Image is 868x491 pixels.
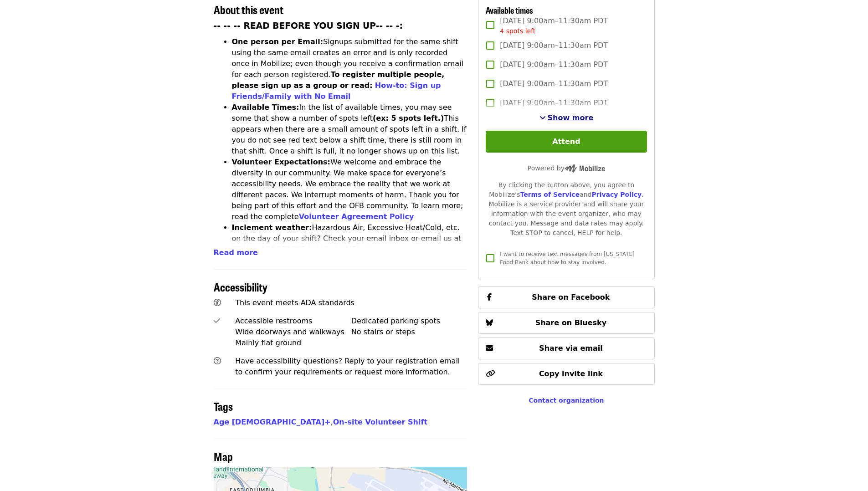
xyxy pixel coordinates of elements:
span: About this event [214,1,283,17]
img: Powered by Mobilize [565,164,605,173]
button: Read more [214,247,258,258]
span: [DATE] 9:00am–11:30am PDT [500,40,608,51]
a: Privacy Policy [591,191,642,198]
span: Tags [214,398,233,414]
div: By clicking the button above, you agree to Mobilize's and . Mobilize is a service provider and wi... [486,180,647,238]
i: question-circle icon [214,357,221,365]
button: Copy invite link [478,363,654,385]
span: This event meets ADA standards [235,298,354,307]
a: Contact organization [529,397,604,404]
li: In the list of available times, you may see some that show a number of spots left This appears wh... [232,102,467,157]
span: Share on Bluesky [535,318,607,327]
span: [DATE] 9:00am–11:30am PDT [500,78,608,89]
button: Attend [486,131,647,153]
span: Share on Facebook [532,293,610,302]
span: Powered by [528,164,605,172]
a: Age [DEMOGRAPHIC_DATA]+ [214,418,331,426]
span: Map [214,448,233,464]
strong: Inclement weather: [232,223,312,232]
span: Share via email [539,344,603,353]
button: Share on Bluesky [478,312,654,334]
a: Volunteer Agreement Policy [299,212,414,221]
div: Mainly flat ground [235,338,351,348]
strong: One person per Email: [232,37,324,46]
span: Copy invite link [539,369,603,378]
div: No stairs or steps [351,327,467,338]
button: See more timeslots [539,113,594,123]
button: Share on Facebook [478,286,654,308]
i: check icon [214,317,220,325]
li: Signups submitted for the same shift using the same email creates an error and is only recorded o... [232,36,467,102]
span: [DATE] 9:00am–11:30am PDT [500,97,608,108]
a: How-to: Sign up Friends/Family with No Email [232,81,441,101]
span: Accessibility [214,279,267,295]
span: 4 spots left [500,27,535,35]
div: Accessible restrooms [235,316,351,327]
span: Have accessibility questions? Reply to your registration email to confirm your requirements or re... [235,357,460,376]
strong: To register multiple people, please sign up as a group or read: [232,70,445,90]
strong: -- -- -- READ BEFORE YOU SIGN UP-- -- -: [214,21,403,31]
span: [DATE] 9:00am–11:30am PDT [500,59,608,70]
div: Wide doorways and walkways [235,327,351,338]
span: Read more [214,248,258,257]
div: Dedicated parking spots [351,316,467,327]
li: Hazardous Air, Excessive Heat/Cold, etc. on the day of your shift? Check your email inbox or emai... [232,222,467,277]
span: I want to receive text messages from [US_STATE] Food Bank about how to stay involved. [500,251,634,266]
span: Available times [486,4,533,16]
a: On-site Volunteer Shift [333,418,427,426]
button: Share via email [478,338,654,359]
span: [DATE] 9:00am–11:30am PDT [500,15,608,36]
strong: Volunteer Expectations: [232,158,331,166]
strong: (ex: 5 spots left.) [373,114,444,123]
i: universal-access icon [214,298,221,307]
span: Show more [548,113,594,122]
span: , [214,418,333,426]
li: We welcome and embrace the diversity in our community. We make space for everyone’s accessibility... [232,157,467,222]
strong: Available Times: [232,103,299,112]
a: Terms of Service [520,191,580,198]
